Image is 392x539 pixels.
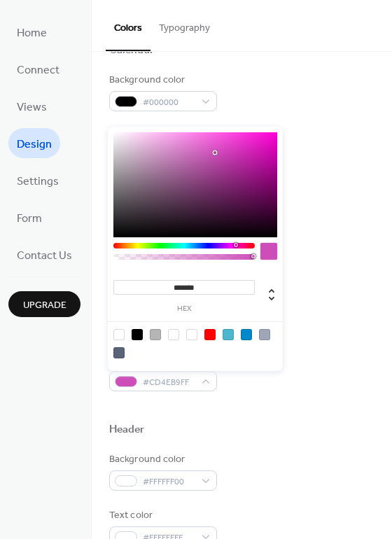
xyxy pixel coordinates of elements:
[8,91,55,121] a: Views
[113,305,255,313] label: hex
[150,329,161,340] div: rgb(181, 181, 181)
[223,329,234,340] div: rgb(78, 183, 205)
[17,208,42,230] span: Form
[186,329,197,340] div: rgba(255, 255, 255, 0)
[17,59,59,81] span: Connect
[17,134,52,155] span: Design
[143,375,195,390] span: #CD4EB9FF
[8,17,55,47] a: Home
[204,329,216,340] div: rgb(255, 0, 0)
[113,329,125,340] div: rgba(0, 0, 0, 0)
[168,329,179,340] div: rgb(255, 255, 255)
[8,165,67,195] a: Settings
[109,423,145,437] div: Header
[132,329,143,340] div: rgb(0, 0, 0)
[8,291,80,317] button: Upgrade
[109,452,214,467] div: Background color
[109,508,214,523] div: Text color
[8,128,60,158] a: Design
[109,43,154,58] div: Calendar
[17,97,47,118] span: Views
[259,329,270,340] div: rgb(159, 167, 183)
[17,171,59,192] span: Settings
[17,22,47,44] span: Home
[23,298,66,313] span: Upgrade
[17,245,72,267] span: Contact Us
[8,54,68,84] a: Connect
[109,73,214,87] div: Background color
[8,202,50,232] a: Form
[241,329,252,340] div: rgb(0, 136, 203)
[143,475,195,489] span: #FFFFFF00
[8,239,80,269] a: Contact Us
[113,347,125,358] div: rgb(90, 99, 120)
[143,95,195,110] span: #000000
